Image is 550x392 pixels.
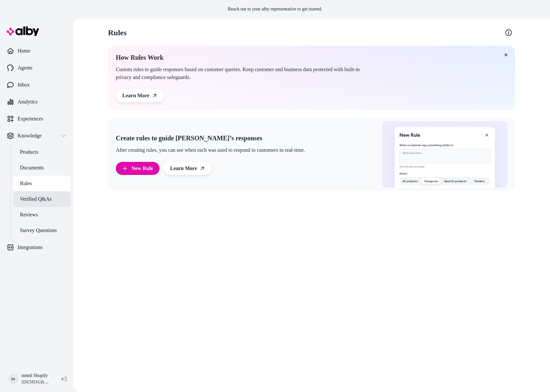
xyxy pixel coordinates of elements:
a: Inbox [3,77,70,93]
a: Documents [13,160,70,176]
a: Products [13,144,70,160]
p: Products [20,148,38,156]
a: Verified Q&As [13,191,70,207]
p: Rules [20,180,32,187]
span: [DEMOGRAPHIC_DATA] [22,379,51,385]
p: Inbox [18,81,30,89]
h2: Rules [108,27,127,38]
p: After creating rules, you can see when each was used to respond to customers in real-time. [116,146,305,154]
button: Knowledge [3,128,70,144]
a: Rules [13,176,70,191]
p: Verified Q&As [20,195,52,203]
span: m [8,374,18,384]
a: Experiences [3,111,70,127]
h2: Create rules to guide [PERSON_NAME]’s responses [116,134,305,142]
p: Survey Questions [20,227,57,234]
p: Agents [18,64,32,72]
a: Agents [3,60,70,76]
img: alby Logo [7,26,39,36]
p: Knowledge [18,132,42,140]
p: Experiences [18,115,43,123]
h2: How Rules Work [116,54,366,62]
button: mmnml Shopify[DEMOGRAPHIC_DATA] [4,368,56,389]
p: Reviews [20,211,38,219]
span: New Rule [131,165,153,172]
p: mnml Shopify [22,372,51,379]
a: Learn More [116,89,164,102]
p: Integrations [18,243,42,251]
button: New Rule [116,162,160,175]
p: Analytics [18,98,38,106]
a: Learn More [163,162,211,175]
a: Integrations [3,240,70,255]
p: Custom rules to guide responses based on customer queries. Keep customer and business data protec... [116,66,366,81]
p: Home [18,47,30,55]
p: Reach out to your alby representative to get started. [228,6,322,12]
p: Documents [20,164,44,172]
a: Analytics [3,94,70,110]
a: Survey Questions [13,223,70,238]
a: Home [3,43,70,59]
a: Reviews [13,207,70,223]
img: Create rules to guide alby’s responses [382,121,507,188]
